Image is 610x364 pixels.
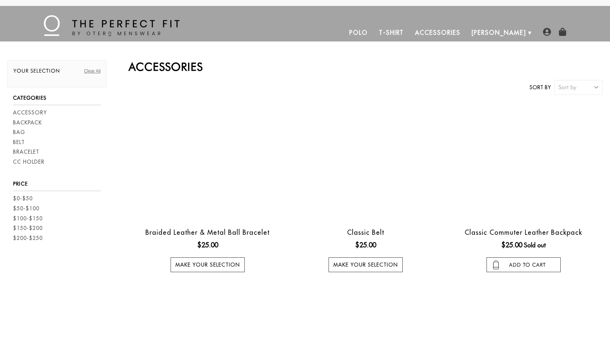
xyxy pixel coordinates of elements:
[131,283,285,357] a: stylish urban backpack
[409,24,466,41] a: Accessories
[13,215,43,223] a: $100-$150
[13,95,101,105] h3: Categories
[13,109,47,117] a: Accessory
[524,241,546,249] span: Sold out
[466,24,532,41] a: [PERSON_NAME]
[13,195,33,203] a: $0-$50
[344,24,373,41] a: Polo
[13,148,39,156] a: Bracelet
[465,228,582,237] a: Classic Commuter Leather Backpack
[487,257,561,272] input: add to cart
[171,257,245,272] a: Make your selection
[446,106,601,217] a: leather backpack
[530,84,551,91] label: Sort by
[373,24,409,41] a: T-Shirt
[347,228,384,237] a: Classic Belt
[129,60,603,73] h2: Accessories
[44,15,179,36] img: The Perfect Fit - by Otero Menswear - Logo
[501,240,522,250] ins: $25.00
[13,138,25,146] a: Belt
[355,240,376,250] ins: $25.00
[13,68,100,78] h2: Your selection
[84,68,101,74] a: Clear All
[543,28,551,36] img: user-account-icon.png
[13,224,43,232] a: $150-$200
[13,128,25,136] a: Bag
[13,158,44,166] a: CC Holder
[145,228,270,237] a: Braided Leather & Metal Ball Bracelet
[288,283,443,357] a: otero menswear distressed leather belt
[131,106,285,217] a: black braided leather bracelet
[329,257,403,272] a: Make your selection
[13,205,39,213] a: $50-$100
[288,106,443,217] a: otero menswear classic black leather belt
[13,234,43,242] a: $200-$250
[13,119,42,127] a: Backpack
[13,181,101,191] h3: Price
[558,28,567,36] img: shopping-bag-icon.png
[197,240,218,250] ins: $25.00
